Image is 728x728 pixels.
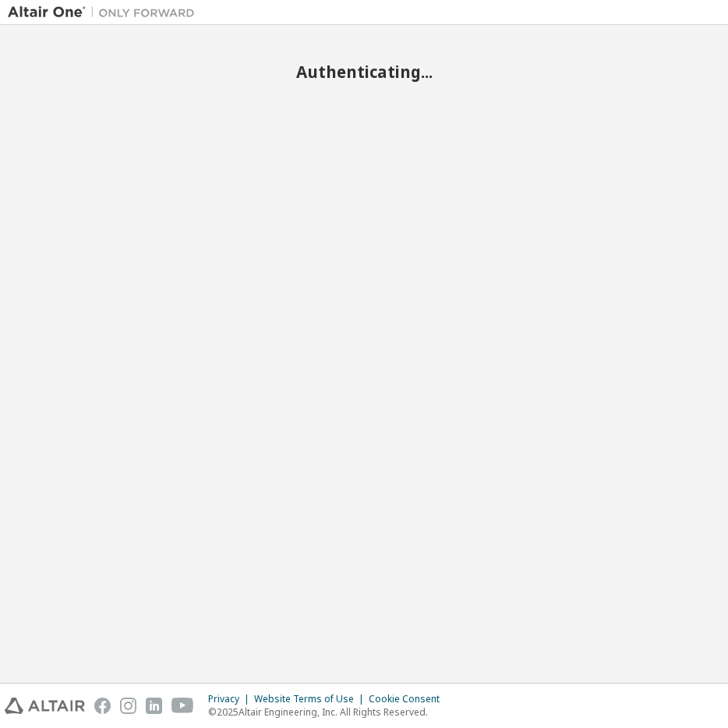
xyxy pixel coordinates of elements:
div: Website Terms of Use [254,693,369,705]
img: instagram.svg [120,698,136,714]
p: © 2025 Altair Engineering, Inc. All Rights Reserved. [208,705,449,719]
img: linkedin.svg [146,698,162,714]
div: Privacy [208,693,254,705]
div: Cookie Consent [369,693,449,705]
h2: Authenticating... [8,62,720,82]
img: facebook.svg [94,698,111,714]
img: altair_logo.svg [5,698,85,714]
img: youtube.svg [171,698,194,714]
img: Altair One [8,5,203,20]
